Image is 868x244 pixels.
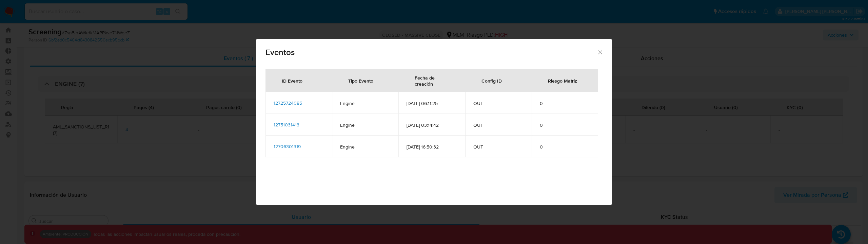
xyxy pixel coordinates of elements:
[407,100,457,106] span: [DATE] 06:11:25
[407,122,457,128] span: [DATE] 03:14:42
[473,72,510,89] div: Config ID
[473,100,524,106] span: OUT
[473,122,524,128] span: OUT
[473,144,524,150] span: OUT
[540,122,590,128] span: 0
[407,69,457,92] div: Fecha de creación
[540,100,590,106] span: 0
[407,144,457,150] span: [DATE] 16:50:32
[274,100,302,106] span: 12725724085
[340,144,390,150] span: Engine
[597,49,603,55] button: Cerrar
[274,143,301,150] span: 12706301319
[274,72,311,89] div: ID Evento
[340,100,390,106] span: Engine
[540,72,585,89] div: Riesgo Matriz
[340,72,381,89] div: Tipo Evento
[540,144,590,150] span: 0
[340,122,390,128] span: Engine
[265,48,597,56] span: Eventos
[274,121,299,128] span: 12751031413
